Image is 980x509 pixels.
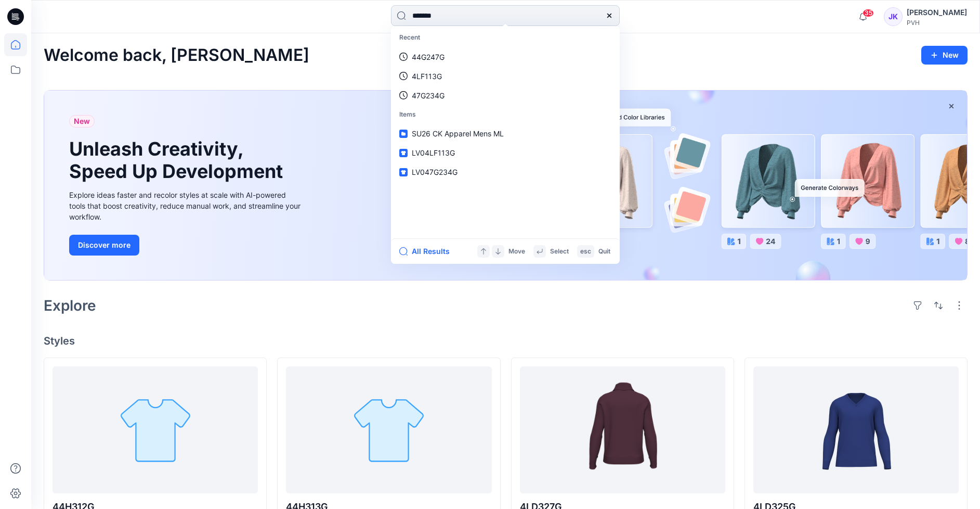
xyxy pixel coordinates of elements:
[412,168,458,176] span: LV047G234G
[520,366,725,493] a: 4LD327G
[907,19,967,27] div: PVH
[412,90,445,101] p: 47G234G
[907,6,967,19] div: [PERSON_NAME]
[598,246,610,257] p: Quit
[550,246,569,257] p: Select
[921,46,968,65] button: New
[863,9,874,17] span: 35
[393,162,618,182] a: LV047G234G
[69,138,288,183] h1: Unleash Creativity, Speed Up Development
[69,235,139,256] button: Discover more
[393,105,618,124] p: Items
[393,86,618,105] a: 47G234G
[286,366,491,493] a: 44H313G
[753,366,959,493] a: 4LD325G
[69,189,303,222] div: Explore ideas faster and recolor styles at scale with AI-powered tools that boost creativity, red...
[508,246,525,257] p: Move
[412,148,455,157] span: LV04LF113G
[44,335,968,347] h4: Styles
[44,297,96,314] h2: Explore
[393,47,618,67] a: 44G247G
[69,235,303,256] a: Discover more
[393,143,618,162] a: LV04LF113G
[580,246,591,257] p: esc
[393,67,618,86] a: 4LF113G
[44,46,309,65] h2: Welcome back, [PERSON_NAME]
[412,129,504,138] span: SU26 CK Apparel Mens ML
[393,28,618,47] p: Recent
[399,245,456,258] button: All Results
[412,71,442,82] p: 4LF113G
[412,52,445,62] p: 44G247G
[53,366,258,493] a: 44H312G
[74,115,90,128] span: New
[393,124,618,143] a: SU26 CK Apparel Mens ML
[884,7,903,26] div: JK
